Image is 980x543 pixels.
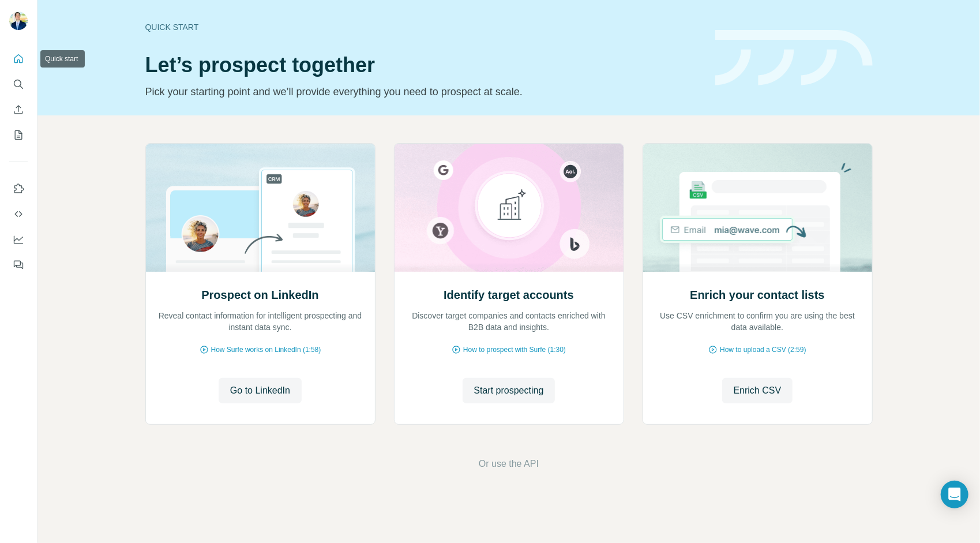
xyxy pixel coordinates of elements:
button: Search [9,74,28,95]
span: How Surfe works on LinkedIn (1:58) [211,344,321,355]
button: Or use the API [479,457,539,471]
span: Start prospecting [474,384,544,398]
img: Prospect on LinkedIn [145,144,376,272]
div: Open Intercom Messenger [941,481,968,508]
button: Quick start [9,48,28,69]
button: Use Surfe on LinkedIn [9,178,28,199]
p: Reveal contact information for intelligent prospecting and instant data sync. [157,310,363,333]
span: Go to LinkedIn [230,384,290,398]
p: Discover target companies and contacts enriched with B2B data and insights. [406,310,612,333]
p: Pick your starting point and we’ll provide everything you need to prospect at scale. [145,84,701,100]
button: Dashboard [9,229,28,250]
button: Start prospecting [463,378,555,403]
span: How to prospect with Surfe (1:30) [463,344,566,355]
h1: Let’s prospect together [145,54,701,77]
div: Quick start [145,21,701,33]
button: Enrich CSV [9,99,28,120]
img: Avatar [9,12,28,30]
button: My lists [9,125,28,145]
span: Enrich CSV [734,384,782,398]
img: banner [715,30,873,86]
h2: Prospect on LinkedIn [201,287,318,303]
button: Go to LinkedIn [219,378,302,403]
button: Feedback [9,254,28,275]
button: Use Surfe API [9,204,28,224]
h2: Identify target accounts [444,287,574,303]
span: How to upload a CSV (2:59) [720,344,806,355]
img: Identify target accounts [394,144,624,272]
img: Enrich your contact lists [643,144,873,272]
p: Use CSV enrichment to confirm you are using the best data available. [655,310,861,333]
button: Enrich CSV [722,378,793,403]
h2: Enrich your contact lists [690,287,824,303]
